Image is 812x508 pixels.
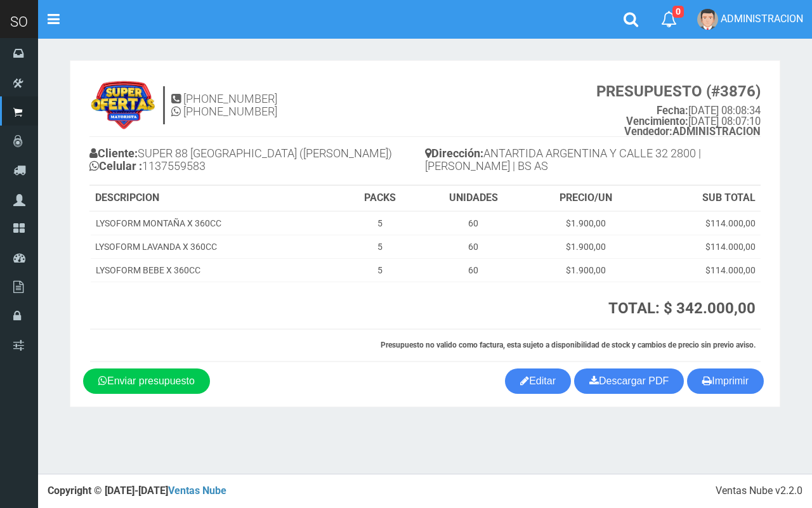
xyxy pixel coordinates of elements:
strong: PRESUPUESTO (#3876) [596,82,761,100]
button: Imprimir [687,368,764,394]
a: Ventas Nube [168,485,226,497]
b: ADMINISTRACION [624,126,761,138]
a: Descargar PDF [574,368,684,394]
td: 60 [419,211,528,235]
th: UNIDADES [419,186,528,211]
td: 5 [342,211,419,235]
span: 0 [672,6,684,18]
a: Editar [505,368,571,394]
td: $114.000,00 [643,211,761,235]
td: LYSOFORM LAVANDA X 360CC [90,235,342,259]
td: LYSOFORM MONTAÑA X 360CC [90,211,342,235]
strong: Vencimiento: [626,115,688,127]
th: PRECIO/UN [528,186,644,211]
h4: SUPER 88 [GEOGRAPHIC_DATA] ([PERSON_NAME]) 1137559583 [89,144,425,179]
h4: [PHONE_NUMBER] [PHONE_NUMBER] [171,93,277,118]
td: $114.000,00 [643,235,761,259]
small: [DATE] 08:08:34 [DATE] 08:07:10 [596,83,761,138]
td: $1.900,00 [528,235,644,259]
td: 5 [342,259,419,282]
div: Ventas Nube v2.2.0 [716,484,802,498]
img: User Image [697,9,718,30]
span: ADMINISTRACION [721,13,803,25]
img: 9k= [89,80,157,131]
strong: Fecha: [657,105,688,117]
td: $114.000,00 [643,259,761,282]
h4: ANTARTIDA ARGENTINA Y CALLE 32 2800 | [PERSON_NAME] | BS AS [425,144,761,179]
b: Celular : [89,159,142,173]
th: PACKS [342,186,419,211]
td: 5 [342,235,419,259]
a: Enviar presupuesto [83,368,210,394]
strong: TOTAL: $ 342.000,00 [608,299,756,317]
b: Dirección: [425,147,483,160]
th: DESCRIPCION [90,186,342,211]
strong: Copyright © [DATE]-[DATE] [48,485,226,497]
b: Cliente: [89,147,138,160]
td: $1.900,00 [528,259,644,282]
td: 60 [419,235,528,259]
td: $1.900,00 [528,211,644,235]
td: LYSOFORM BEBE X 360CC [90,259,342,282]
td: 60 [419,259,528,282]
th: SUB TOTAL [643,186,761,211]
strong: Presupuesto no valido como factura, esta sujeto a disponibilidad de stock y cambios de precio sin... [381,341,756,349]
strong: Vendedor: [624,126,672,138]
span: Enviar presupuesto [107,375,195,386]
